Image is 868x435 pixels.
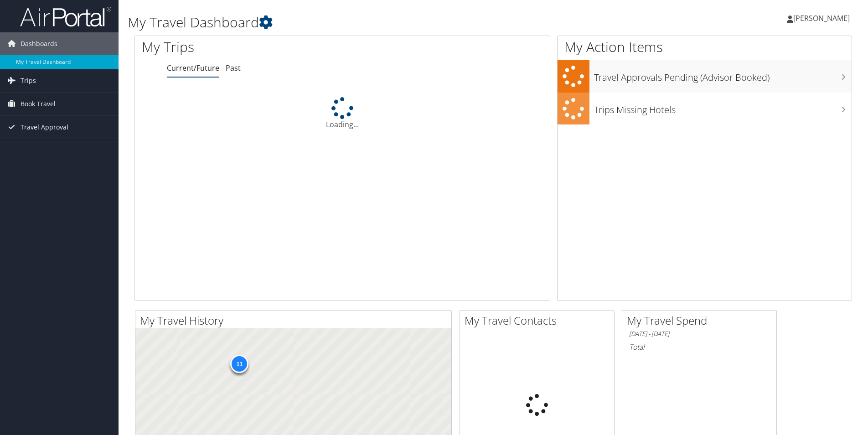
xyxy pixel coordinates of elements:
[465,313,614,328] h2: My Travel Contacts
[21,32,57,55] span: Dashboards
[226,63,241,73] a: Past
[142,37,370,57] h1: My Trips
[594,99,852,116] h3: Trips Missing Hotels
[793,13,850,23] span: [PERSON_NAME]
[629,330,770,338] h6: [DATE] - [DATE]
[128,13,615,32] h1: My Travel Dashboard
[230,354,248,373] div: 11
[21,69,36,92] span: Trips
[135,97,550,130] div: Loading...
[20,6,111,27] img: airportal-logo.png
[629,342,770,352] h6: Total
[558,37,852,57] h1: My Action Items
[558,93,852,125] a: Trips Missing Hotels
[167,63,219,73] a: Current/Future
[627,313,776,328] h2: My Travel Spend
[21,93,56,115] span: Book Travel
[140,313,451,328] h2: My Travel History
[21,116,68,139] span: Travel Approval
[558,60,852,93] a: Travel Approvals Pending (Advisor Booked)
[594,67,852,84] h3: Travel Approvals Pending (Advisor Booked)
[787,5,859,32] a: [PERSON_NAME]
